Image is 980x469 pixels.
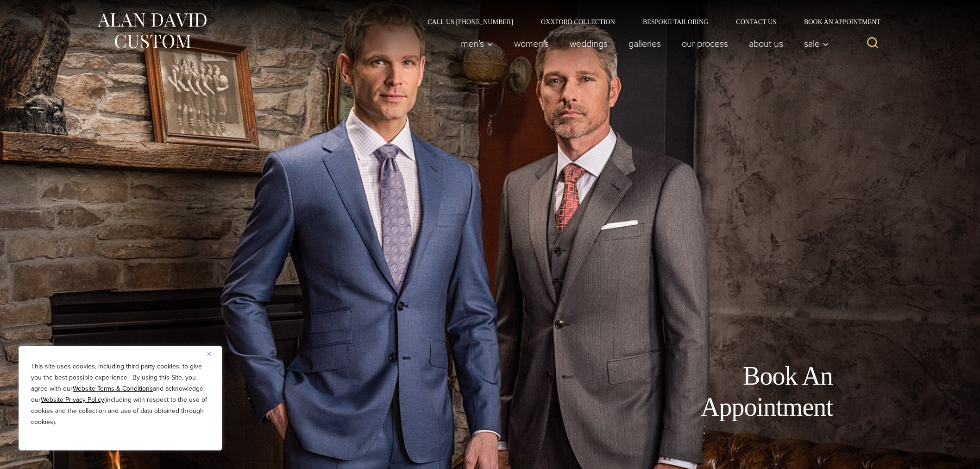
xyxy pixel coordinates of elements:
[790,19,884,25] a: Book an Appointment
[461,39,493,48] span: Men’s
[624,361,833,423] h1: Book An Appointment
[207,352,211,356] img: Close
[921,441,971,464] iframe: Opens a widget where you can chat to one of our agents
[414,19,527,25] a: Call Us [PHONE_NUMBER]
[559,34,618,53] a: weddings
[618,34,672,53] a: Galleries
[73,384,153,393] a: Website Terms & Conditions
[96,10,207,51] img: Alan David Custom
[672,34,739,53] a: Our Process
[207,348,218,359] button: Close
[31,361,210,428] p: This site uses cookies, including third party cookies, to give you the best possible experience. ...
[722,19,790,25] a: Contact Us
[629,19,722,25] a: Bespoke Tailoring
[861,32,884,55] button: View Search Form
[451,34,834,53] nav: Primary Navigation
[414,19,884,25] nav: Secondary Navigation
[504,34,559,53] a: Women’s
[804,39,829,48] span: Sale
[527,19,629,25] a: Oxxford Collection
[739,34,794,53] a: About Us
[41,395,104,405] a: Website Privacy Policy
